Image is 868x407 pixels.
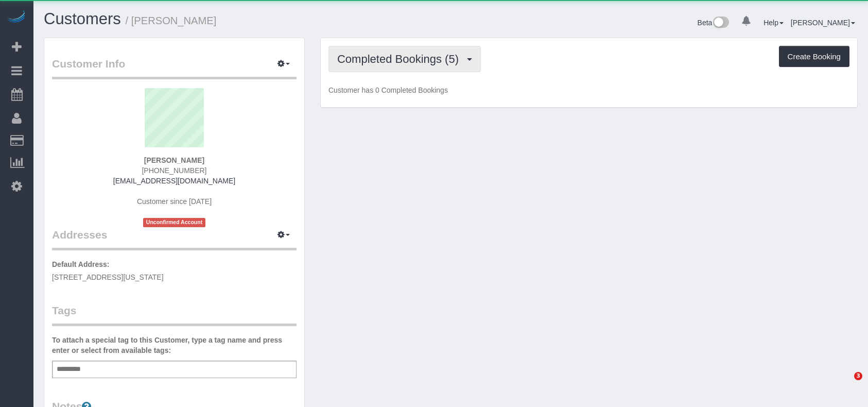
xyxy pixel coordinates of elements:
a: Customers [44,10,121,28]
a: [EMAIL_ADDRESS][DOMAIN_NAME] [113,177,235,185]
img: New interface [712,16,729,30]
small: / [PERSON_NAME] [126,15,217,26]
strong: [PERSON_NAME] [144,156,204,164]
a: [PERSON_NAME] [791,19,855,27]
a: Beta [698,19,730,27]
span: 3 [854,372,862,380]
legend: Customer Info [52,56,297,79]
button: Create Booking [779,46,849,67]
legend: Tags [52,303,297,326]
button: Completed Bookings (5) [328,46,481,72]
iframe: Intercom live chat [833,372,858,397]
span: Unconfirmed Account [143,218,206,227]
a: Help [763,19,784,27]
span: [PHONE_NUMBER] [142,166,206,175]
label: Default Address: [52,259,110,269]
span: Customer since [DATE] [137,197,212,206]
span: [STREET_ADDRESS][US_STATE] [52,273,164,281]
label: To attach a special tag to this Customer, type a tag name and press enter or select from availabl... [52,335,297,355]
span: Completed Bookings (5) [337,53,464,65]
p: Customer has 0 Completed Bookings [328,85,849,95]
img: Automaid Logo [6,10,27,25]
